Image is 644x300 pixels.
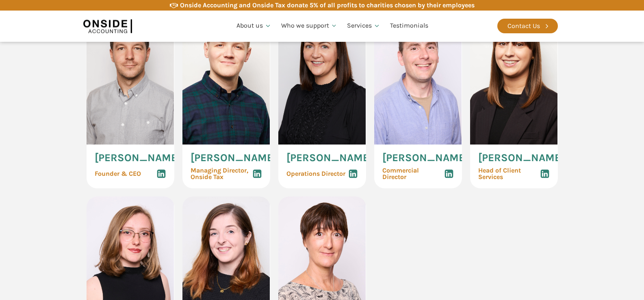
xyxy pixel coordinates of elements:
div: Contact Us [507,21,540,31]
span: Head of Client Services [478,167,540,180]
span: Managing Director, Onside Tax [191,167,248,180]
span: [PERSON_NAME] [382,153,468,163]
span: [PERSON_NAME] [286,153,373,163]
a: Testimonials [385,12,433,40]
span: [PERSON_NAME] [95,153,181,163]
a: About us [232,12,276,40]
span: Commercial Director [382,167,444,180]
a: Who we support [276,12,343,40]
img: Onside Accounting [83,17,132,35]
span: [PERSON_NAME] [191,153,277,163]
span: Founder & CEO [95,171,141,177]
a: Services [342,12,385,40]
span: Operations Director [286,171,345,177]
span: [PERSON_NAME] [478,153,564,163]
a: Contact Us [497,19,558,33]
